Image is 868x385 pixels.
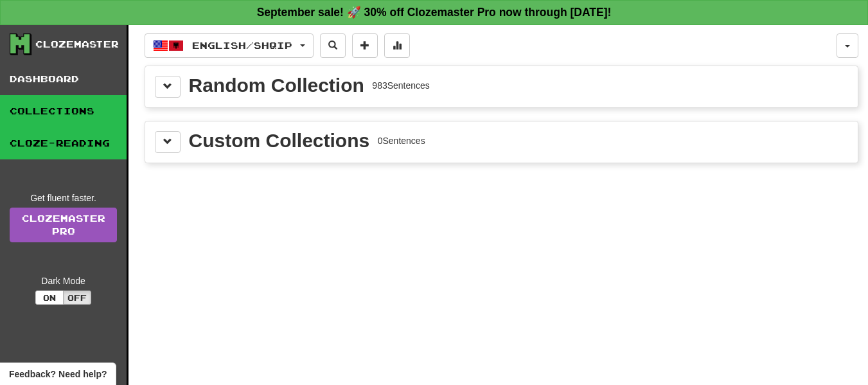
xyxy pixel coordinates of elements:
[320,33,346,58] button: Search sentences
[384,33,410,58] button: More stats
[352,33,378,58] button: Add sentence to collection
[372,79,430,92] div: 983 Sentences
[192,40,292,51] span: English / Shqip
[35,291,64,305] button: On
[257,6,612,19] strong: September sale! 🚀 30% off Clozemaster Pro now through [DATE]!
[9,368,107,381] span: Open feedback widget
[189,76,364,95] div: Random Collection
[378,134,425,147] div: 0 Sentences
[145,33,314,58] button: English/Shqip
[10,192,117,204] div: Get fluent faster.
[189,131,370,150] div: Custom Collections
[10,208,117,242] a: ClozemasterPro
[35,38,119,51] div: Clozemaster
[10,274,117,287] div: Dark Mode
[63,291,91,305] button: Off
